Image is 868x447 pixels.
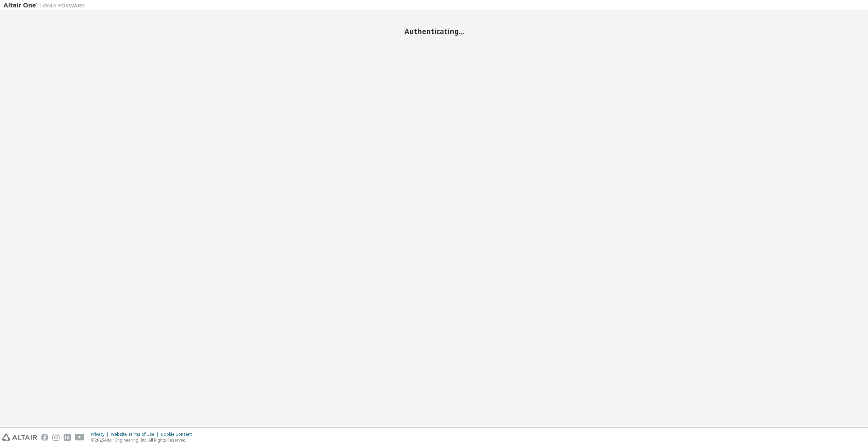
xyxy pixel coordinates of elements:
div: Privacy [91,432,111,437]
img: facebook.svg [41,434,48,441]
p: © 2025 Altair Engineering, Inc. All Rights Reserved. [91,437,196,443]
img: altair_logo.svg [2,434,37,441]
img: Altair One [3,2,88,9]
img: instagram.svg [52,434,60,441]
div: Website Terms of Use [111,432,161,437]
h2: Authenticating... [3,27,865,36]
div: Cookie Consent [161,432,196,437]
img: youtube.svg [75,434,85,441]
img: linkedin.svg [64,434,71,441]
